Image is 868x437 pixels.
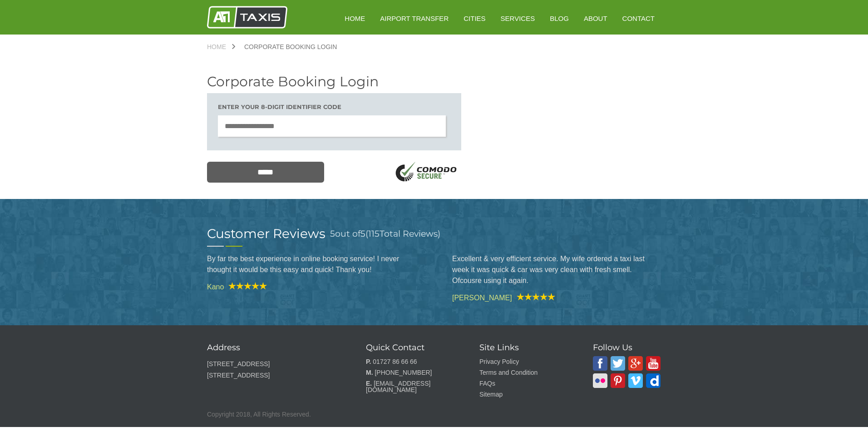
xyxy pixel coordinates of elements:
[479,343,570,352] h3: Site Links
[452,293,661,302] cite: [PERSON_NAME]
[392,162,461,184] img: SSL Logo
[207,343,343,352] h3: Address
[218,104,450,110] h3: Enter your 8-digit Identifier code
[207,6,287,29] img: A1 Taxis
[375,369,432,376] a: [PHONE_NUMBER]
[366,380,372,387] strong: E.
[374,7,455,30] a: Airport Transfer
[207,75,461,89] h2: Corporate Booking Login
[207,409,661,420] p: Copyright 2018, All Rights Reserved.
[207,282,416,291] cite: Kano
[207,247,416,282] blockquote: By far the best experience in online booking service! I never thought it would be this easy and q...
[512,293,555,300] img: A1 Taxis Review
[207,358,343,381] p: [STREET_ADDRESS] [STREET_ADDRESS]
[366,358,371,365] strong: P.
[207,227,325,240] h2: Customer Reviews
[366,343,457,352] h3: Quick Contact
[224,282,267,289] img: A1 Taxis Review
[330,228,335,239] span: 5
[360,228,365,239] span: 5
[479,358,519,365] a: Privacy Policy
[235,44,346,50] a: Corporate Booking Login
[207,44,235,50] a: Home
[366,380,430,393] a: [EMAIL_ADDRESS][DOMAIN_NAME]
[543,7,575,30] a: Blog
[373,358,417,365] a: 01727 86 66 66
[494,7,542,30] a: Services
[593,343,661,352] h3: Follow Us
[368,228,380,239] span: 115
[479,380,495,387] a: FAQs
[330,227,440,240] h3: out of ( Total Reviews)
[338,7,371,30] a: HOME
[479,391,503,398] a: Sitemap
[577,7,614,30] a: About
[479,369,538,376] a: Terms and Condition
[366,369,373,376] strong: M.
[616,7,661,30] a: Contact
[593,356,607,371] img: A1 Taxis
[457,7,492,30] a: Cities
[452,247,661,293] blockquote: Excellent & very efficient service. My wife ordered a taxi last week it was quick & car was very ...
